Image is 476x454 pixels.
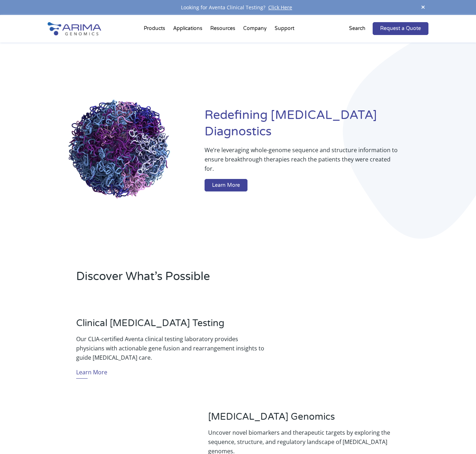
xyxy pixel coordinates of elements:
[76,269,328,290] h2: Discover What’s Possible
[48,3,428,12] div: Looking for Aventa Clinical Testing?
[349,24,365,33] p: Search
[265,4,295,11] a: Click Here
[205,145,400,179] p: We’re leveraging whole-genome sequence and structure information to ensure breakthrough therapies...
[205,179,247,192] a: Learn More
[48,22,101,35] img: Arima-Genomics-logo
[208,411,399,428] h3: [MEDICAL_DATA] Genomics
[76,334,268,362] p: Our CLIA-certified Aventa clinical testing laboratory provides physicians with actionable gene fu...
[76,368,107,379] a: Learn More
[373,22,428,35] a: Request a Quote
[205,107,428,145] h1: Redefining [MEDICAL_DATA] Diagnostics
[76,318,268,334] h3: Clinical [MEDICAL_DATA] Testing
